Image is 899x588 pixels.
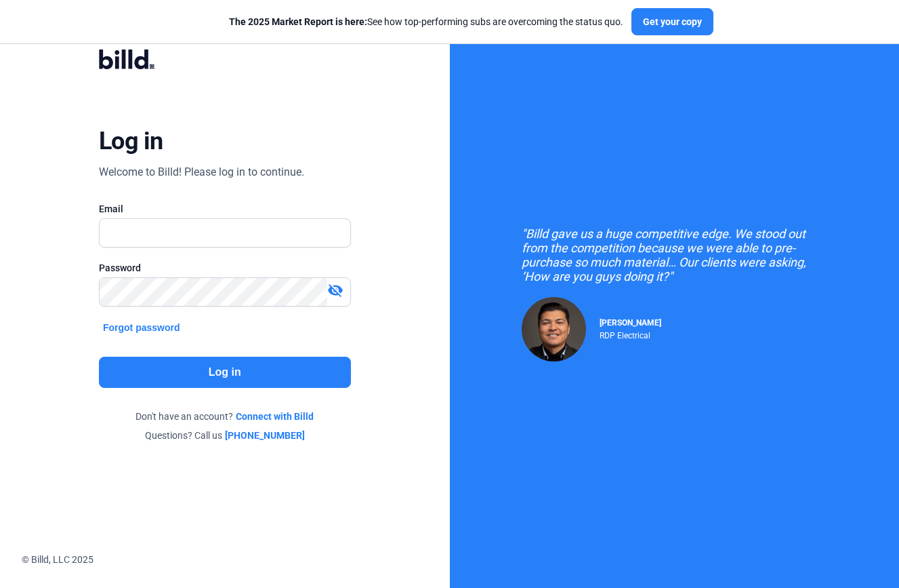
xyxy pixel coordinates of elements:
mat-icon: visibility_off [327,282,343,298]
div: "Billd gave us a huge competitive edge. We stood out from the competition because we were able to... [522,227,827,283]
div: RDP Electrical [600,328,661,340]
button: Log in [99,357,351,388]
div: Email [99,202,351,216]
a: Connect with Billd [236,410,314,423]
a: [PHONE_NUMBER] [225,429,305,442]
div: Don't have an account? [99,410,351,423]
div: Password [99,261,351,275]
div: See how top-performing subs are overcoming the status quo. [229,15,623,28]
div: Welcome to Billd! Please log in to continue. [99,164,304,180]
img: Raul Pacheco [522,297,586,361]
button: Forgot password [99,320,184,335]
span: The 2025 Market Report is here: [229,16,367,27]
div: Log in [99,126,163,156]
span: [PERSON_NAME] [600,318,661,328]
button: Get your copy [631,8,713,35]
div: Questions? Call us [99,429,351,442]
